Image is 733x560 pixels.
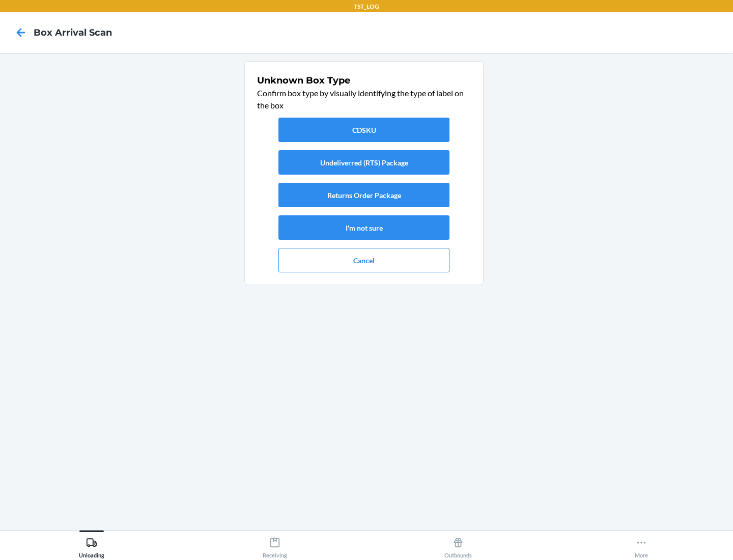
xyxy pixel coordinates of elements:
[550,530,733,558] button: More
[444,533,472,558] div: Outbounds
[366,530,550,558] button: Outbounds
[257,87,471,111] p: Confirm box type by visually identifying the type of label on the box
[278,183,449,207] button: Returns Order Package
[183,530,366,558] button: Receiving
[79,533,104,558] div: Unloading
[278,215,449,240] button: I'm not sure
[278,150,449,175] button: Undeliverred (RTS) Package
[263,533,287,558] div: Receiving
[257,74,471,87] h1: Unknown Box Type
[34,26,112,39] h4: Box Arrival Scan
[278,118,449,142] button: CDSKU
[354,2,379,11] p: TST_LOG
[635,533,648,558] div: More
[278,248,449,272] button: Cancel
